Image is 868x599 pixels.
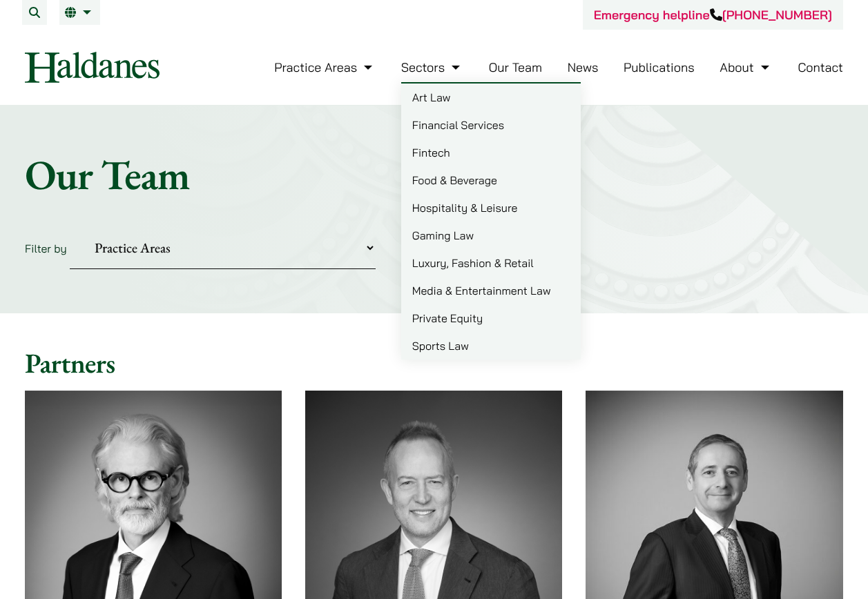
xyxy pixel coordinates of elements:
[401,304,581,332] a: Private Equity
[798,59,843,75] a: Contact
[401,59,463,75] a: Sectors
[401,84,581,111] a: Art Law
[65,7,95,18] a: EN
[401,249,581,277] a: Luxury, Fashion & Retail
[624,59,695,75] a: Publications
[568,59,599,75] a: News
[401,139,581,166] a: Fintech
[401,111,581,139] a: Financial Services
[401,194,581,222] a: Hospitality & Leisure
[401,222,581,249] a: Gaming Law
[25,150,843,199] h1: Our Team
[401,277,581,304] a: Media & Entertainment Law
[401,166,581,194] a: Food & Beverage
[594,7,832,23] a: Emergency helpline[PHONE_NUMBER]
[401,332,581,360] a: Sports Law
[720,59,772,75] a: About
[25,52,160,83] img: Logo of Haldanes
[274,59,376,75] a: Practice Areas
[25,242,67,255] label: Filter by
[25,346,843,380] h2: Partners
[489,59,542,75] a: Our Team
